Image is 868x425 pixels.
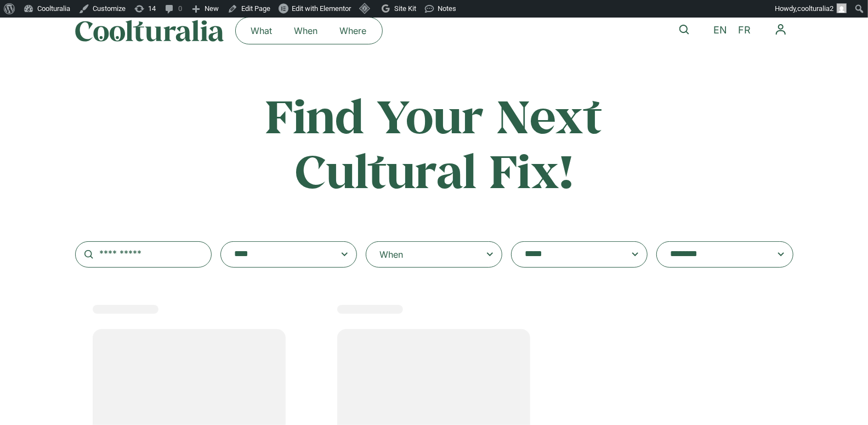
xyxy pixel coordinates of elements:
[525,247,612,262] textarea: Search
[768,17,793,42] button: Menu Toggle
[283,22,329,39] a: When
[240,22,378,39] nav: Menu
[797,4,833,13] span: coolturalia2
[708,22,733,38] a: EN
[738,25,751,36] span: FR
[713,25,727,36] span: EN
[394,4,416,13] span: Site Kit
[219,88,650,197] h2: Find Your Next Cultural Fix!
[379,248,403,261] div: When
[768,17,793,42] nav: Menu
[240,22,283,39] a: What
[670,247,758,262] textarea: Search
[234,247,322,262] textarea: Search
[329,22,378,39] a: Where
[292,4,351,13] span: Edit with Elementor
[733,22,756,38] a: FR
